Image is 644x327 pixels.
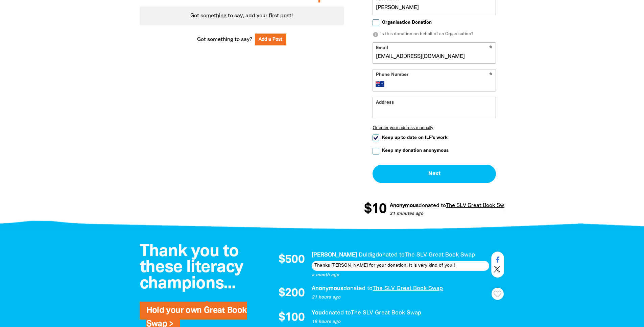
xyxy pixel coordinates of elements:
[279,288,305,299] span: $200
[140,6,344,25] div: Paginated content
[312,286,343,291] em: Anonymous
[364,199,504,220] div: Donation stream
[405,252,475,258] a: The SLV Great Book Swap
[312,252,357,258] em: [PERSON_NAME]
[390,211,510,218] p: 21 minutes ago
[255,34,287,45] button: Add a Post
[489,72,493,79] i: Required
[382,19,432,26] span: Organisation Donation
[140,244,243,292] span: Thank you to these literacy champions...
[382,135,448,141] span: Keep up to date on ILF's work
[390,203,419,208] em: Anonymous
[359,252,376,258] em: Duldig
[419,203,446,208] span: donated to
[351,310,421,315] a: The SLV Great Book Swap
[373,32,379,38] i: info
[312,261,489,270] div: Thanks [PERSON_NAME] for your donation! It is very kind of you!!
[382,147,449,154] span: Keep my donation anonymous
[197,36,252,44] span: Got something to say?
[376,252,405,258] span: donated to
[373,286,443,291] a: The SLV Great Book Swap
[373,148,379,155] input: Keep my donation anonymous
[312,294,489,301] p: 21 hours ago
[364,203,386,216] span: $10
[279,312,305,324] span: $100
[279,254,305,266] span: $500
[312,319,489,325] p: 19 hours ago
[312,272,489,279] p: a month ago
[343,286,373,291] span: donated to
[373,135,379,141] input: Keep up to date on ILF's work
[373,31,496,38] p: Is this donation on behalf of an Organisation?
[312,310,322,315] em: You
[373,19,379,26] input: Organisation Donation
[322,310,351,315] span: donated to
[373,165,496,183] button: Next
[373,125,496,130] button: Or enter your address manually
[140,6,344,25] div: Got something to say, add your first post!
[446,203,510,208] a: The SLV Great Book Swap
